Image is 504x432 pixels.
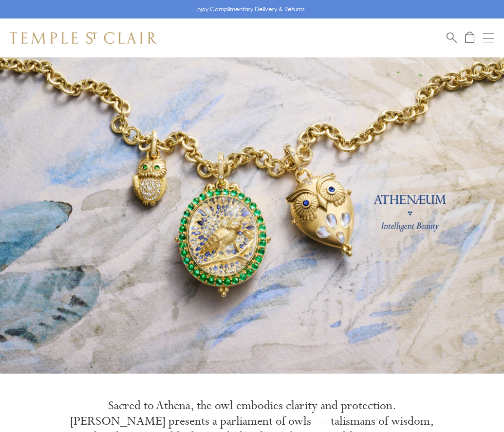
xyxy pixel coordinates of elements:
img: Temple St. Clair [10,32,157,44]
a: Open Shopping Bag [465,32,474,44]
p: Enjoy Complimentary Delivery & Returns [194,4,305,14]
a: Search [447,32,457,44]
button: Open navigation [483,32,494,44]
